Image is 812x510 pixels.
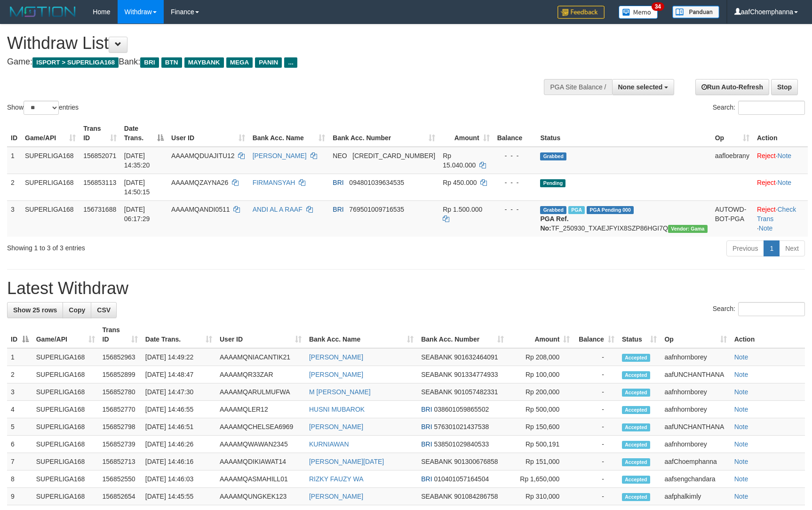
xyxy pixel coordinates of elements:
td: SUPERLIGA168 [32,366,99,383]
td: AAAAMQUNGKEK123 [216,488,305,505]
td: 3 [7,200,21,237]
td: Rp 151,000 [508,453,573,470]
th: Game/API: activate to sort column ascending [21,120,80,147]
th: Bank Acc. Name: activate to sort column ascending [249,120,329,147]
input: Search: [738,101,805,115]
th: Status [536,120,711,147]
td: aafnhornborey [661,348,730,366]
span: PGA Pending [587,206,634,214]
a: Copy [63,302,91,318]
td: 4 [7,401,32,418]
td: Rp 1,650,000 [508,470,573,488]
td: 156852713 [99,453,142,470]
label: Search: [713,101,805,115]
td: 156852899 [99,366,142,383]
td: - [573,348,618,366]
span: NEO [333,152,347,159]
span: Copy 538501029840533 to clipboard [434,440,489,448]
span: Grabbed [540,152,566,160]
span: SEABANK [421,388,452,396]
td: aafnhornborey [661,436,730,453]
div: PGA Site Balance / [544,79,612,95]
span: Accepted [622,458,650,466]
span: BRI [333,206,343,213]
a: Note [734,388,748,396]
td: SUPERLIGA168 [32,418,99,436]
a: HUSNI MUBAROK [309,406,365,413]
td: 156852654 [99,488,142,505]
td: 156852550 [99,470,142,488]
td: 1 [7,348,32,366]
a: Stop [771,79,798,95]
span: Accepted [622,389,650,397]
a: [PERSON_NAME] [253,152,307,159]
label: Search: [713,302,805,316]
input: Search: [738,302,805,316]
td: [DATE] 14:49:22 [142,348,216,366]
span: Copy 901057482331 to clipboard [454,388,498,396]
div: - - - [497,151,533,160]
span: Accepted [622,423,650,431]
a: Note [734,371,748,378]
span: Copy 5859457140486971 to clipboard [352,152,435,159]
span: Pending [540,179,565,187]
td: AAAAMQLER12 [216,401,305,418]
td: SUPERLIGA168 [21,147,80,174]
span: Accepted [622,371,650,379]
td: 6 [7,436,32,453]
span: Rp 1.500.000 [443,206,482,213]
td: 156852798 [99,418,142,436]
td: 5 [7,418,32,436]
a: CSV [91,302,117,318]
td: SUPERLIGA168 [32,488,99,505]
td: [DATE] 14:45:55 [142,488,216,505]
td: Rp 500,191 [508,436,573,453]
span: Copy 094801039634535 to clipboard [349,179,404,186]
th: Bank Acc. Number: activate to sort column ascending [329,120,439,147]
span: BRI [421,440,432,448]
span: Show 25 rows [13,306,57,314]
th: ID: activate to sort column descending [7,321,32,348]
a: Note [759,224,773,232]
a: KURNIAWAN [309,440,349,448]
a: Run Auto-Refresh [695,79,769,95]
span: BRI [421,406,432,413]
td: 156852739 [99,436,142,453]
td: Rp 208,000 [508,348,573,366]
th: Status: activate to sort column ascending [618,321,661,348]
th: Balance [494,120,537,147]
span: Accepted [622,493,650,501]
td: 3 [7,383,32,401]
a: Note [777,152,791,159]
a: [PERSON_NAME][DATE] [309,458,384,465]
span: SEABANK [421,353,452,361]
span: MEGA [226,57,253,68]
b: PGA Ref. No: [540,215,568,232]
td: 9 [7,488,32,505]
td: AAAAMQCHELSEA6969 [216,418,305,436]
th: User ID: activate to sort column ascending [167,120,249,147]
td: 156852770 [99,401,142,418]
span: ... [284,57,297,68]
span: AAAAMQDUAJITU12 [171,152,235,159]
span: Copy 901300676858 to clipboard [454,458,498,465]
th: Trans ID: activate to sort column ascending [80,120,120,147]
span: Accepted [622,476,650,484]
a: Next [779,240,805,256]
h1: Withdraw List [7,34,532,53]
td: SUPERLIGA168 [32,453,99,470]
td: aafChoemphanna [661,453,730,470]
td: - [573,470,618,488]
span: SEABANK [421,493,452,500]
td: SUPERLIGA168 [32,348,99,366]
td: - [573,418,618,436]
td: [DATE] 14:48:47 [142,366,216,383]
div: - - - [497,205,533,214]
td: - [573,436,618,453]
img: panduan.png [672,6,719,18]
td: TF_250930_TXAEJFYIX8SZP86HGI7Q [536,200,711,237]
span: SEABANK [421,371,452,378]
span: Copy 901632464091 to clipboard [454,353,498,361]
label: Show entries [7,101,79,115]
a: Reject [757,152,776,159]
